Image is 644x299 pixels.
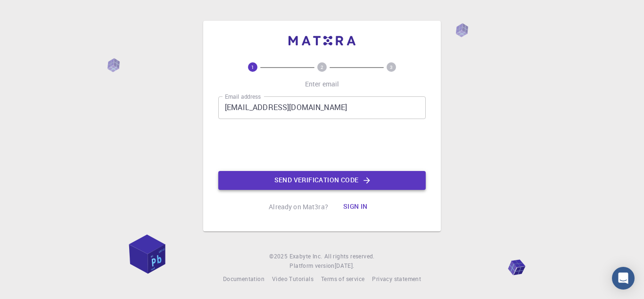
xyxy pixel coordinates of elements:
[289,252,322,261] a: Exabyte Inc.
[321,275,364,282] span: Terms of service
[336,197,375,216] button: Sign in
[250,127,394,163] iframe: reCAPTCHA
[225,93,261,101] label: Email address
[269,252,289,261] span: © 2025
[223,274,264,284] a: Documentation
[390,64,393,70] text: 3
[218,171,426,190] button: Send verification code
[335,262,355,269] span: [DATE] .
[612,267,635,290] div: Open Intercom Messenger
[305,79,339,89] p: Enter email
[269,202,328,212] p: Already on Mat3ra?
[335,261,355,271] a: [DATE].
[324,252,375,261] span: All rights reserved.
[321,274,364,284] a: Terms of service
[372,274,421,284] a: Privacy statement
[372,275,421,282] span: Privacy statement
[272,275,314,282] span: Video Tutorials
[223,275,264,282] span: Documentation
[289,252,322,260] span: Exabyte Inc.
[251,64,254,70] text: 1
[289,261,334,271] span: Platform version
[321,64,323,70] text: 2
[272,274,314,284] a: Video Tutorials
